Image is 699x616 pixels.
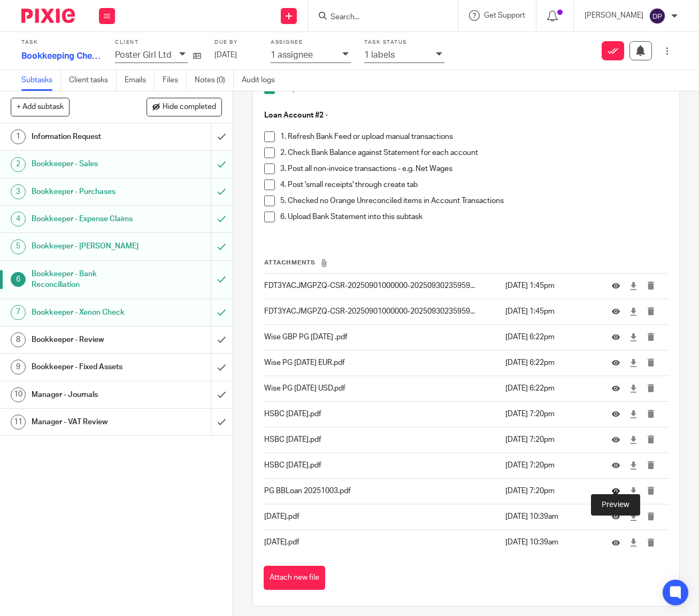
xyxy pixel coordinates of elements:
a: Download [629,434,637,445]
h1: Bookkeeper - [PERSON_NAME] [32,238,144,254]
a: Download [629,332,637,342]
p: 4. Post 'small receipts' through create tab [280,180,668,190]
p: Wise PG [DATE] EUR.pdf [264,357,500,368]
button: + Add subtask [11,98,70,116]
a: Download [629,409,637,419]
p: FDT3YACJMGPZQ-CSR-20250901000000-20250930235959... [264,280,500,291]
p: [PERSON_NAME] [585,10,643,21]
div: 5 [11,239,26,254]
img: Pixie [21,9,75,23]
label: Assignee [271,39,351,46]
a: Download [629,511,637,522]
h1: Information Request [32,129,144,145]
a: Download [629,357,637,368]
label: Client [115,39,201,46]
p: [DATE] 7:20pm [505,409,596,419]
a: Files [163,70,187,91]
p: 1 assignee [271,50,313,60]
p: [DATE] 6:22pm [505,332,596,342]
h1: Bookkeeper - Fixed Assets [32,359,144,375]
p: HSBC [DATE].pdf [264,434,500,445]
div: 10 [11,387,26,402]
span: [DATE] [214,51,237,59]
button: Hide completed [147,98,222,116]
a: Subtasks [21,70,61,91]
div: 11 [11,415,26,430]
h1: Bookkeeper - Purchases [32,184,144,200]
p: [DATE] 7:20pm [505,486,596,496]
a: Download [629,537,637,548]
h1: Bookkeeper - Xenon Check [32,305,144,321]
p: [DATE] 6:22pm [505,357,596,368]
p: [DATE] 1:45pm [505,306,596,317]
p: [DATE] 7:20pm [505,460,596,471]
button: Attach new file [264,566,325,590]
h1: Bookkeeper - Review [32,332,144,348]
p: [DATE] 7:20pm [505,434,596,445]
p: 2. Check Bank Balance against Statement for each account [280,147,668,158]
span: Attachments [264,260,316,266]
div: 7 [11,305,26,320]
p: 1. Refresh Bank Feed or upload manual transactions [280,131,668,142]
div: 1 [11,129,26,144]
a: Download [629,460,637,471]
a: Client tasks [69,70,117,91]
p: HSBC [DATE].pdf [264,409,500,419]
p: HSBC [DATE].pdf [264,460,500,471]
div: 4 [11,212,26,227]
label: Task [21,39,102,46]
a: Audit logs [242,70,283,91]
strong: Loan Account #2 - [264,112,328,119]
div: 9 [11,360,26,375]
a: Download [629,383,637,394]
span: Hide completed [163,103,216,112]
h1: Bookkeeper - Sales [32,156,144,172]
div: 2 [11,157,26,172]
p: Wise GBP PG [DATE] .pdf [264,332,500,342]
h1: Manager - VAT Review [32,414,144,430]
div: 8 [11,332,26,347]
div: 3 [11,184,26,199]
p: 1 labels [364,50,395,60]
h1: Manager - Journals [32,387,144,403]
p: 6. Upload Bank Statement into this subtask [280,212,668,222]
p: PG BBLoan 20251003.pdf [264,486,500,496]
p: Poster Girl Ltd [115,50,172,60]
span: Get Support [484,12,525,19]
label: Due by [214,39,257,46]
a: Download [629,486,637,496]
h1: Bookkeeper - Bank Reconciliation [32,266,144,293]
a: Download [629,306,637,317]
p: Wise PG [DATE] USD.pdf [264,383,500,394]
p: [DATE] 10:39am [505,511,596,522]
a: Notes (0) [195,70,234,91]
p: [DATE] 10:39am [505,537,596,548]
div: 6 [11,272,26,287]
label: Task status [364,39,444,46]
p: [DATE] 1:45pm [505,280,596,291]
a: Emails [125,70,155,91]
a: Download [629,280,637,291]
p: [DATE].pdf [264,511,500,522]
p: 5. Checked no Orange Unreconciled items in Account Transactions [280,196,668,206]
h1: Bookkeeper - Expense Claims [32,211,144,227]
input: Search [329,13,426,22]
p: [DATE].pdf [264,537,500,548]
p: FDT3YACJMGPZQ-CSR-20250901000000-20250930235959... [264,306,500,317]
img: svg%3E [649,7,666,25]
p: 3. Post all non-invoice transactions - e.g. Net Wages [280,163,668,174]
p: [DATE] 6:22pm [505,383,596,394]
